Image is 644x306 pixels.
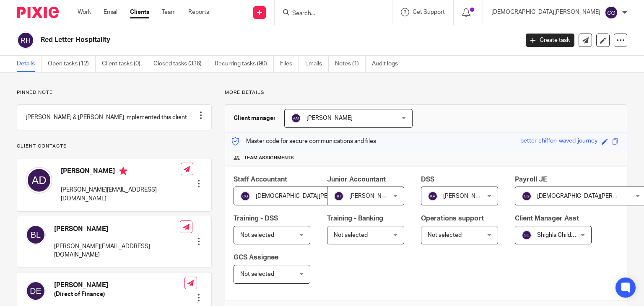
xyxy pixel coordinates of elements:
[280,56,299,72] a: Files
[327,215,383,222] span: Training - Banking
[240,271,274,277] span: Not selected
[428,191,438,201] img: svg%3E
[515,215,579,222] span: Client Manager Asst
[520,137,597,146] div: better-chiffon-waved-journey
[428,232,462,238] span: Not selected
[334,232,368,238] span: Not selected
[526,34,574,47] a: Create task
[291,113,301,123] img: svg%3E
[54,225,180,233] h4: [PERSON_NAME]
[48,56,96,72] a: Open tasks (12)
[162,8,176,16] a: Team
[231,137,376,145] p: Master code for secure communications and files
[522,191,532,201] img: svg%3E
[327,176,386,183] span: Junior Accountant
[26,281,46,301] img: svg%3E
[256,193,365,199] span: [DEMOGRAPHIC_DATA][PERSON_NAME]
[61,186,181,203] p: [PERSON_NAME][EMAIL_ADDRESS][DOMAIN_NAME]
[215,56,274,72] a: Recurring tasks (90)
[413,9,445,15] span: Get Support
[104,8,117,16] a: Email
[537,232,579,238] span: Shighla Childers
[335,56,366,72] a: Notes (1)
[119,167,127,175] i: Primary
[443,193,489,199] span: [PERSON_NAME]
[240,232,274,238] span: Not selected
[17,89,212,96] p: Pinned note
[54,290,184,298] h5: (Direct of Finance)
[17,7,59,18] img: Pixie
[54,281,184,290] h4: [PERSON_NAME]
[421,215,484,222] span: Operations support
[17,56,42,72] a: Details
[234,176,287,183] span: Staff Accountant
[26,167,52,194] img: svg%3E
[421,176,434,183] span: DSS
[305,56,329,72] a: Emails
[522,230,532,240] img: svg%3E
[188,8,209,16] a: Reports
[17,31,34,49] img: svg%3E
[78,8,91,16] a: Work
[349,193,395,199] span: [PERSON_NAME]
[234,114,276,122] h3: Client manager
[102,56,147,72] a: Client tasks (0)
[605,6,618,19] img: svg%3E
[153,56,208,72] a: Closed tasks (336)
[240,191,250,201] img: svg%3E
[234,254,278,261] span: GCS Assignee
[61,167,181,177] h4: [PERSON_NAME]
[372,56,404,72] a: Audit logs
[234,215,278,222] span: Training - DSS
[244,155,294,161] span: Team assignments
[54,242,180,259] p: [PERSON_NAME][EMAIL_ADDRESS][DOMAIN_NAME]
[334,191,344,201] img: svg%3E
[17,143,212,150] p: Client contacts
[491,8,600,16] p: [DEMOGRAPHIC_DATA][PERSON_NAME]
[41,36,419,44] h2: Red Letter Hospitality
[306,115,353,121] span: [PERSON_NAME]
[26,225,46,245] img: svg%3E
[291,10,367,18] input: Search
[225,89,627,96] p: More details
[515,176,547,183] span: Payroll JE
[130,8,149,16] a: Clients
